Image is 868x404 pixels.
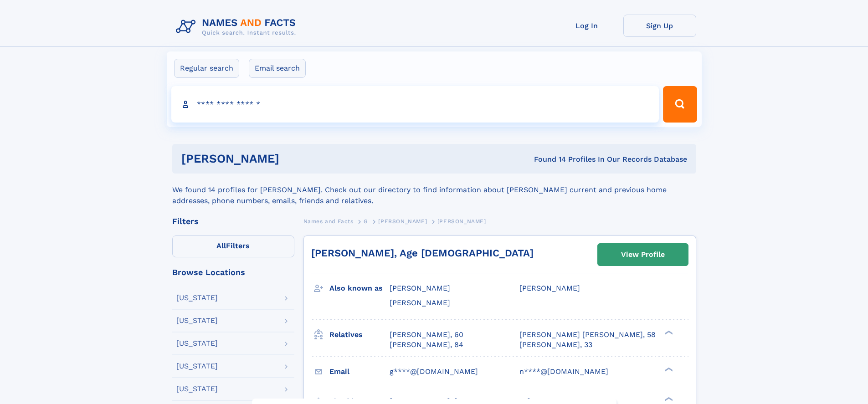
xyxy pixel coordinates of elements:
a: View Profile [598,244,688,266]
input: search input [171,86,659,123]
a: [PERSON_NAME], Age [DEMOGRAPHIC_DATA] [311,247,534,259]
div: ❯ [663,396,673,402]
div: View Profile [621,244,665,265]
div: [US_STATE] [176,385,218,393]
a: G [364,215,368,227]
div: [US_STATE] [176,363,218,370]
div: We found 14 profiles for [PERSON_NAME]. Check out our directory to find information about [PERSON... [172,174,696,206]
span: [PERSON_NAME] [390,298,450,307]
div: Filters [172,217,294,225]
span: [PERSON_NAME] [519,284,580,292]
div: ❯ [663,366,673,372]
div: [US_STATE] [176,317,218,324]
h1: [PERSON_NAME] [181,153,407,164]
div: [US_STATE] [176,340,218,347]
div: ❯ [663,329,673,335]
label: Filters [172,235,294,257]
a: [PERSON_NAME], 60 [390,330,463,340]
a: [PERSON_NAME], 33 [519,340,592,350]
div: Browse Locations [172,268,294,276]
a: [PERSON_NAME] [PERSON_NAME], 58 [519,330,656,340]
span: [PERSON_NAME] [390,284,450,292]
label: Email search [249,59,306,78]
span: G [364,218,368,225]
span: [PERSON_NAME] [378,218,427,225]
a: Names and Facts [303,215,354,227]
h3: Also known as [329,281,390,296]
div: Found 14 Profiles In Our Records Database [406,154,687,164]
span: [PERSON_NAME] [437,218,486,225]
h3: Email [329,364,390,379]
h3: Relatives [329,327,390,343]
a: [PERSON_NAME], 84 [390,340,463,350]
a: [PERSON_NAME] [378,215,427,227]
a: Sign Up [623,15,696,37]
img: Logo Names and Facts [172,15,303,39]
div: [US_STATE] [176,294,218,302]
label: Regular search [174,59,239,78]
button: Search Button [663,86,697,123]
a: Log In [550,15,623,37]
span: All [216,241,226,250]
